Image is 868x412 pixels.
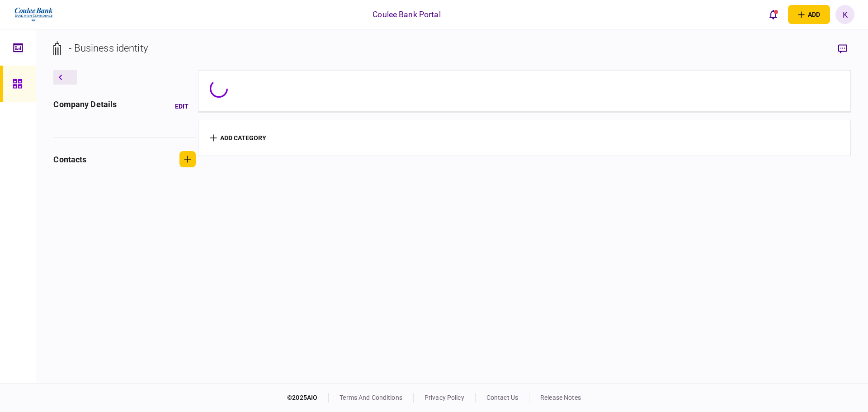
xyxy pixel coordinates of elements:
div: - Business identity [69,41,148,56]
a: contact us [486,394,518,401]
a: terms and conditions [340,394,402,401]
div: Coulee Bank Portal [373,9,440,20]
a: privacy policy [425,394,464,401]
button: open notifications list [764,5,783,24]
div: company details [53,98,117,114]
button: K [835,5,854,24]
img: client company logo [14,3,54,26]
button: Edit [168,98,196,114]
button: open adding identity options [788,5,830,24]
div: contacts [53,153,86,166]
div: © 2025 AIO [287,393,329,403]
button: add category [210,134,266,142]
a: release notes [540,394,581,401]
